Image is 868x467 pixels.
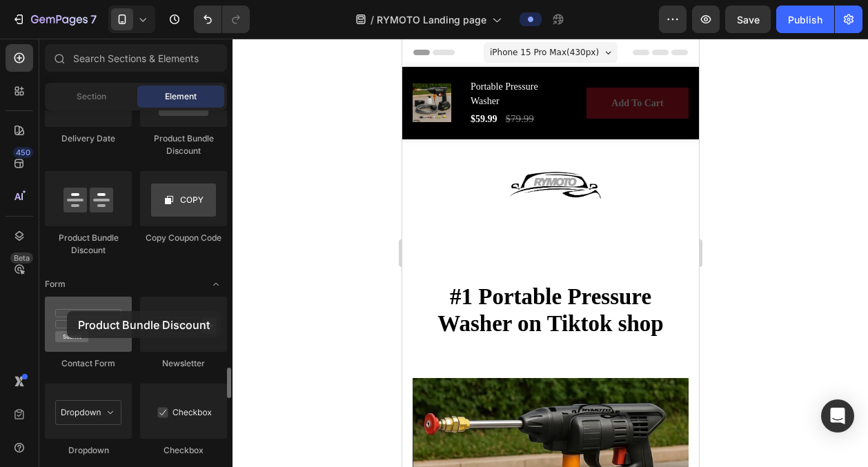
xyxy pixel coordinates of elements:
[90,11,97,28] p: 7
[371,12,374,27] span: /
[788,12,822,27] div: Publish
[140,357,227,370] div: Newsletter
[725,6,771,33] button: Save
[402,39,699,467] iframe: Design area
[776,6,834,33] button: Publish
[45,132,132,145] div: Delivery Date
[45,44,227,72] input: Search Sections & Elements
[45,278,66,290] span: Form
[737,14,760,26] span: Save
[821,399,854,433] div: Open Intercom Messenger
[10,252,33,264] div: Beta
[140,132,227,157] div: Product Bundle Discount
[6,6,103,33] button: 7
[77,90,106,103] span: Section
[205,273,227,295] span: Toggle open
[194,6,250,33] div: Undo/Redo
[140,444,227,457] div: Checkbox
[377,12,486,27] span: RYMOTO Landing page
[45,357,132,370] div: Contact Form
[13,147,33,158] div: 450
[45,444,132,457] div: Dropdown
[140,232,227,244] div: Copy Coupon Code
[45,232,132,257] div: Product Bundle Discount
[165,90,197,103] span: Element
